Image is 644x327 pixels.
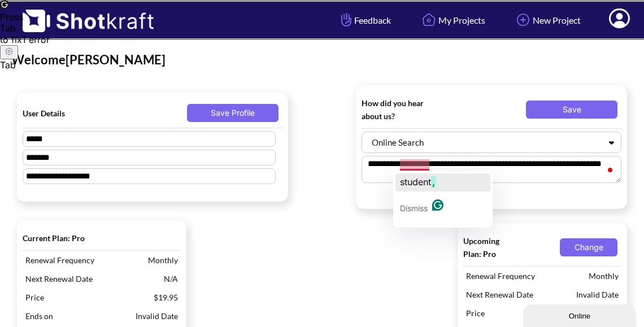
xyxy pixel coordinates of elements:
span: Price [23,288,151,307]
span: Next Renewal Date [23,269,161,288]
span: Next Renewal Date [463,285,573,304]
button: Change [560,238,617,256]
span: Renewal Frequency [463,267,586,285]
span: Upcoming Plan: Pro [463,234,510,260]
span: Price [463,304,591,322]
span: Renewal Frequency [23,251,145,269]
span: Invalid Date [133,307,181,325]
textarea: To enrich screen reader interactions, please activate Accessibility in Grammarly extension settings [362,156,621,183]
iframe: chat widget [523,302,638,327]
span: Monthly [586,267,621,285]
span: Current Plan: Pro [23,232,102,245]
span: User Details [23,107,103,120]
span: N/A [161,269,181,288]
span: Invalid Date [573,285,621,304]
span: $19.95 [151,288,181,307]
span: How did you hear about us? [362,97,442,123]
span: Monthly [145,251,181,269]
button: Save Profile [187,104,279,122]
span: Ends on [23,307,133,325]
button: Save [526,101,617,119]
